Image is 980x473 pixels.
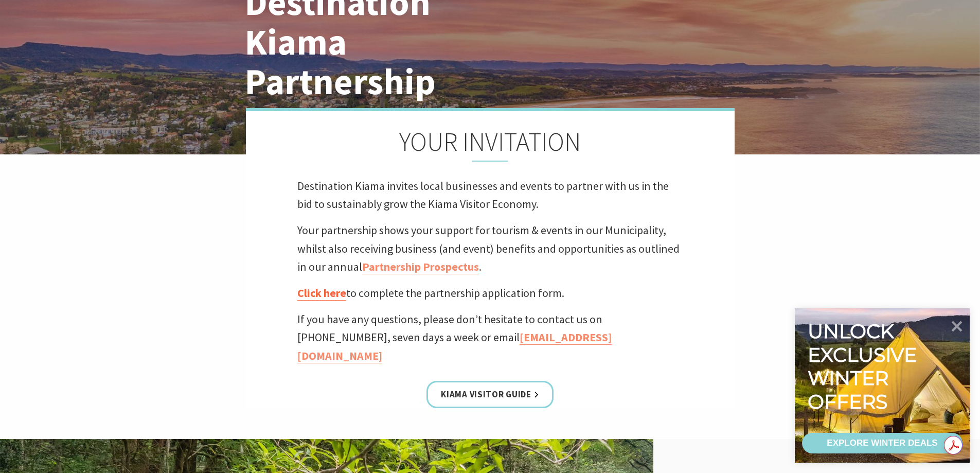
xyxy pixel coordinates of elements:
[297,284,683,302] p: to complete the partnership application form.
[362,259,479,274] a: Partnership Prospectus
[426,381,553,408] a: Kiama Visitor Guide
[297,177,683,213] p: Destination Kiama invites local businesses and events to partner with us in the bid to sustainabl...
[297,127,683,162] h2: YOUR INVITATION
[297,286,346,301] a: Click here
[827,433,937,453] div: EXPLORE WINTER DEALS
[808,320,921,413] div: Unlock exclusive winter offers
[297,330,612,363] a: [EMAIL_ADDRESS][DOMAIN_NAME]
[297,310,683,365] p: If you have any questions, please don’t hesitate to contact us on [PHONE_NUMBER], seven days a we...
[297,221,683,276] p: Your partnership shows your support for tourism & events in our Municipality, whilst also receivi...
[802,433,963,453] a: EXPLORE WINTER DEALS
